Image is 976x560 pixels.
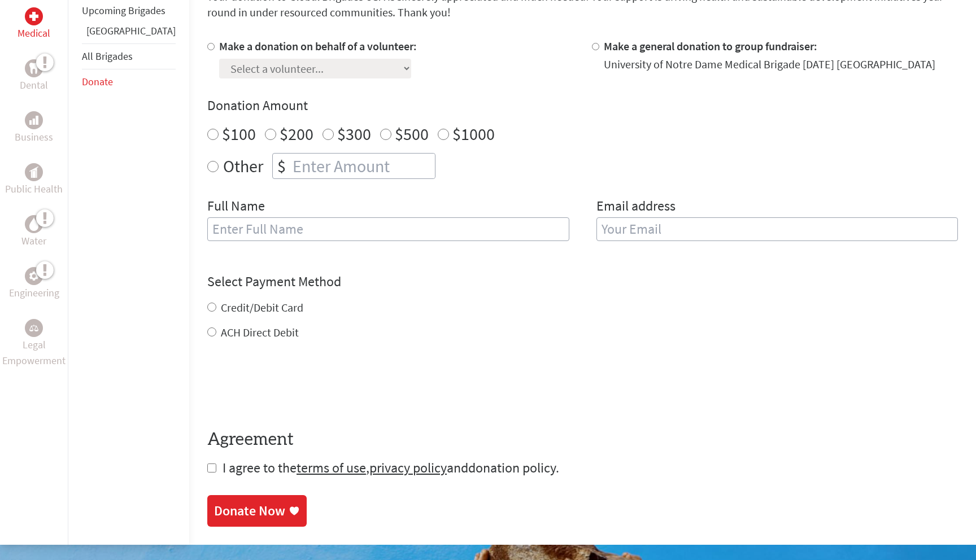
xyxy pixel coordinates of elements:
[25,111,43,129] div: Business
[223,459,559,476] span: I agree to the , and .
[82,43,176,69] li: All Brigades
[221,300,303,314] label: Credit/Debit Card
[468,459,556,476] a: donation policy
[25,7,43,25] div: Medical
[29,218,38,231] img: Water
[15,129,53,145] p: Business
[2,319,66,369] a: Legal EmpowermentLegal Empowerment
[29,116,38,125] img: Business
[21,233,46,249] p: Water
[604,56,935,72] div: University of Notre Dame Medical Brigade [DATE] [GEOGRAPHIC_DATA]
[290,154,435,178] input: Enter Amount
[9,285,59,301] p: Engineering
[29,325,38,331] img: Legal Empowerment
[25,267,43,285] div: Engineering
[221,325,299,339] label: ACH Direct Debit
[222,123,256,145] label: $100
[207,97,958,115] h4: Donation Amount
[5,163,63,197] a: Public HealthPublic Health
[604,39,817,53] label: Make a general donation to group fundraiser:
[29,12,38,21] img: Medical
[20,59,48,93] a: DentalDental
[82,75,113,88] a: Donate
[207,430,958,450] h4: Agreement
[25,319,43,337] div: Legal Empowerment
[18,25,50,41] p: Medical
[82,4,165,17] a: Upcoming Brigades
[29,272,38,281] img: Engineering
[5,181,63,197] p: Public Health
[280,123,313,145] label: $200
[207,273,958,291] h4: Select Payment Method
[596,197,676,217] label: Email address
[297,459,366,476] a: terms of use
[395,123,429,145] label: $500
[369,459,447,476] a: privacy policy
[25,59,43,77] div: Dental
[15,111,53,145] a: BusinessBusiness
[596,217,958,241] input: Your Email
[273,154,290,178] div: $
[207,363,379,407] iframe: reCAPTCHA
[21,215,46,249] a: WaterWater
[86,24,176,37] a: [GEOGRAPHIC_DATA]
[223,153,263,179] label: Other
[2,337,66,369] p: Legal Empowerment
[82,23,176,43] li: Panama
[25,215,43,233] div: Water
[452,123,495,145] label: $1000
[29,63,38,74] img: Dental
[207,495,307,527] a: Donate Now
[20,77,48,93] p: Dental
[18,7,50,41] a: MedicalMedical
[219,39,417,53] label: Make a donation on behalf of a volunteer:
[207,217,569,241] input: Enter Full Name
[9,267,59,301] a: EngineeringEngineering
[337,123,371,145] label: $300
[82,69,176,94] li: Donate
[207,197,265,217] label: Full Name
[82,50,133,63] a: All Brigades
[25,163,43,181] div: Public Health
[214,502,285,520] div: Donate Now
[29,167,38,178] img: Public Health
